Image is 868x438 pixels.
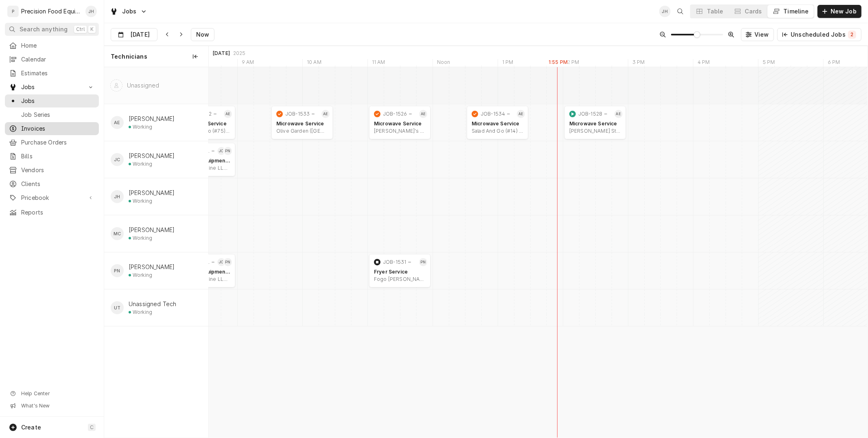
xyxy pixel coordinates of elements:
[5,388,99,399] a: Go to Help Center
[850,31,855,38] div: 2
[21,424,41,431] span: Create
[569,120,621,127] div: Microwave Service
[419,258,427,266] div: Pete Nielson's Avatar
[111,264,124,277] div: Pete Nielson's Avatar
[111,190,124,203] div: JH
[129,226,175,234] div: [PERSON_NAME]
[122,7,137,15] span: Jobs
[302,59,326,68] div: 10 AM
[21,152,95,160] span: Bills
[213,50,230,57] div: [DATE]
[104,67,208,438] div: left
[111,301,124,314] div: UT
[111,116,124,129] div: AE
[111,53,147,61] span: Technicians
[5,136,99,149] a: Purchase Orders
[129,152,175,160] div: [PERSON_NAME]
[5,122,99,135] a: Invoices
[133,161,152,167] div: Working
[107,5,151,18] a: Go to Jobs
[111,264,124,277] div: PN
[659,6,671,17] div: JH
[753,31,771,39] span: View
[195,31,211,39] span: Now
[276,120,328,127] div: Microwave Service
[76,26,85,33] span: Ctrl
[383,111,407,117] div: JOB-1526
[90,424,94,431] span: C
[5,39,99,52] a: Home
[85,6,97,17] div: JH
[21,42,95,50] span: Home
[224,147,232,155] div: Pete Nielson's Avatar
[5,164,99,177] a: Vendors
[217,147,225,155] div: JC
[90,26,94,33] span: K
[111,153,124,166] div: Jacob Cardenas's Avatar
[758,59,779,68] div: 5 PM
[741,28,774,41] button: View
[191,28,214,41] button: Now
[129,189,175,197] div: [PERSON_NAME]
[20,25,68,33] span: Search anything
[111,116,124,129] div: Anthony Ellinger's Avatar
[517,110,525,118] div: AE
[433,59,455,68] div: Noon
[224,110,232,118] div: AE
[111,227,124,240] div: MC
[133,272,152,278] div: Working
[374,269,426,275] div: Fryer Service
[563,59,584,68] div: 2 PM
[498,59,518,68] div: 1 PM
[5,150,99,163] a: Bills
[777,28,861,41] button: Unscheduled Jobs2
[374,276,426,283] div: Fogo [PERSON_NAME] | [GEOGRAPHIC_DATA], 85253
[21,125,95,133] span: Invoices
[133,198,152,204] div: Working
[5,94,99,107] a: Jobs
[209,67,868,438] div: normal
[549,59,568,66] label: 1:55 PM
[5,177,99,191] a: Clients
[21,180,95,188] span: Clients
[276,128,328,134] div: Olive Garden ([GEOGRAPHIC_DATA]) | [GEOGRAPHIC_DATA], 85382
[5,108,99,121] a: Job Series
[217,258,225,266] div: Jacob Cardenas's Avatar
[517,110,525,118] div: Anthony Ellinger's Avatar
[5,67,99,80] a: Estimates
[5,81,99,94] a: Go to Jobs
[674,5,687,18] button: Open search
[217,147,225,155] div: Jacob Cardenas's Avatar
[21,166,95,174] span: Vendors
[707,7,724,15] div: Table
[237,59,258,68] div: 9 AM
[224,110,232,118] div: Anthony Ellinger's Avatar
[21,83,83,91] span: Jobs
[21,403,94,409] span: What's New
[818,5,861,18] button: New Job
[224,258,232,266] div: Pete Nielson's Avatar
[233,50,246,57] div: 2025
[321,110,330,118] div: Anthony Ellinger's Avatar
[5,206,99,219] a: Reports
[111,190,124,203] div: Jason Hertel's Avatar
[367,59,389,68] div: 11 AM
[5,191,99,204] a: Go to Pricebook
[419,258,427,266] div: PN
[111,301,124,314] div: Unassigned Tech's Avatar
[21,208,95,217] span: Reports
[383,259,406,265] div: JOB-1531
[374,128,426,134] div: [PERSON_NAME]'s (#02017) | [GEOGRAPHIC_DATA], 85027
[659,6,671,17] div: Jason Hertel's Avatar
[791,31,856,39] div: Unscheduled Jobs
[628,59,649,68] div: 3 PM
[21,194,83,202] span: Pricebook
[745,7,762,15] div: Cards
[578,111,602,117] div: JOB-1528
[419,110,427,118] div: AE
[224,258,232,266] div: PN
[21,138,95,147] span: Purchase Orders
[5,53,99,66] a: Calendar
[217,258,225,266] div: JC
[111,153,124,166] div: JC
